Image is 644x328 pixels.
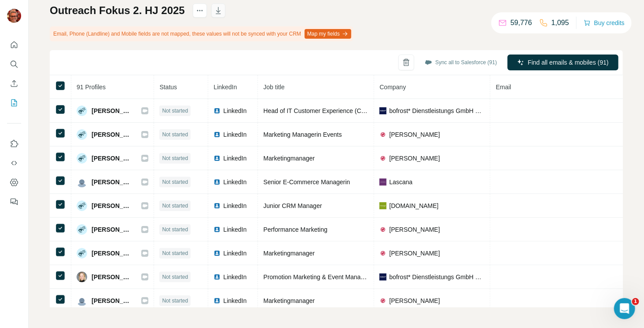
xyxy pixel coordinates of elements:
[263,297,315,304] span: Marketingmanager
[92,178,132,186] span: [PERSON_NAME]
[77,129,87,140] img: Avatar
[389,106,485,115] span: bofrost* Dienstleistungs GmbH & Co. KG
[389,201,438,210] span: [DOMAIN_NAME]
[263,250,315,257] span: Marketingmanager
[92,249,132,258] span: [PERSON_NAME]
[508,55,618,70] button: Find all emails & mobiles (91)
[389,296,440,305] span: [PERSON_NAME]
[77,272,87,282] img: Avatar
[77,200,87,211] img: Avatar
[223,273,247,281] span: LinkedIn
[92,201,132,210] span: [PERSON_NAME]
[379,131,386,138] img: company-logo
[263,155,315,162] span: Marketingmanager
[7,194,21,210] button: Feedback
[223,178,247,186] span: LinkedIn
[7,95,21,111] button: My lists
[159,84,177,91] span: Status
[379,273,386,281] img: company-logo
[50,26,353,41] div: Email, Phone (Landline) and Mobile fields are not mapped, these values will not be synced with yo...
[213,179,221,186] img: LinkedIn logo
[263,84,284,91] span: Job title
[419,56,503,69] button: Sync all to Salesforce (91)
[552,18,569,28] p: 1,095
[213,273,221,281] img: LinkedIn logo
[632,298,639,305] span: 1
[263,107,471,114] span: Head of IT Customer Experience (CRM, E-Commerce, Contact Center, PIM)
[223,130,247,139] span: LinkedIn
[162,273,188,281] span: Not started
[7,37,21,53] button: Quick start
[92,154,132,163] span: [PERSON_NAME]
[162,107,188,115] span: Not started
[162,202,188,210] span: Not started
[92,273,132,281] span: [PERSON_NAME]
[7,9,21,23] img: Avatar
[223,249,247,258] span: LinkedIn
[263,179,350,186] span: Senior E-Commerce Managerin
[162,178,188,186] span: Not started
[92,130,132,139] span: [PERSON_NAME]
[92,296,132,305] span: [PERSON_NAME]
[263,273,369,281] span: Promotion Marketing & Event Manager
[389,249,440,258] span: [PERSON_NAME]
[213,297,221,304] img: LinkedIn logo
[379,250,386,257] img: company-logo
[389,130,440,139] span: [PERSON_NAME]
[213,202,221,209] img: LinkedIn logo
[7,136,21,152] button: Use Surfe on LinkedIn
[77,224,87,235] img: Avatar
[379,155,386,162] img: company-logo
[223,296,247,305] span: LinkedIn
[92,106,132,115] span: [PERSON_NAME]
[223,201,247,210] span: LinkedIn
[584,17,625,29] button: Buy credits
[213,250,221,257] img: LinkedIn logo
[77,153,87,164] img: Avatar
[7,76,21,91] button: Enrich CSV
[162,297,188,305] span: Not started
[162,249,188,257] span: Not started
[77,84,106,91] span: 91 Profiles
[213,107,221,114] img: LinkedIn logo
[7,175,21,190] button: Dashboard
[77,177,87,187] img: Avatar
[389,154,440,163] span: [PERSON_NAME]
[213,226,221,233] img: LinkedIn logo
[7,155,21,171] button: Use Surfe API
[389,178,412,186] span: Lascana
[77,106,87,116] img: Avatar
[389,225,440,234] span: [PERSON_NAME]
[223,154,247,163] span: LinkedIn
[213,84,237,91] span: LinkedIn
[496,84,511,91] span: Email
[263,226,328,233] span: Performance Marketing
[379,202,386,209] img: company-logo
[379,84,406,91] span: Company
[379,107,386,114] img: company-logo
[379,297,386,304] img: company-logo
[92,225,132,234] span: [PERSON_NAME]
[50,4,185,18] h1: Outreach Fokus 2. HJ 2025
[389,273,485,281] span: bofrost* Dienstleistungs GmbH & Co. KG
[213,155,221,162] img: LinkedIn logo
[379,226,386,233] img: company-logo
[511,18,532,28] p: 59,776
[528,58,609,67] span: Find all emails & mobiles (91)
[193,4,207,18] button: actions
[213,131,221,138] img: LinkedIn logo
[162,226,188,233] span: Not started
[223,106,247,115] span: LinkedIn
[162,131,188,138] span: Not started
[223,225,247,234] span: LinkedIn
[77,248,87,259] img: Avatar
[379,179,386,186] img: company-logo
[162,154,188,162] span: Not started
[614,298,635,319] iframe: Intercom live chat
[77,295,87,306] img: Avatar
[7,56,21,72] button: Search
[263,131,342,138] span: Marketing Managerin Events
[263,202,322,209] span: Junior CRM Manager
[305,29,351,39] button: Map my fields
